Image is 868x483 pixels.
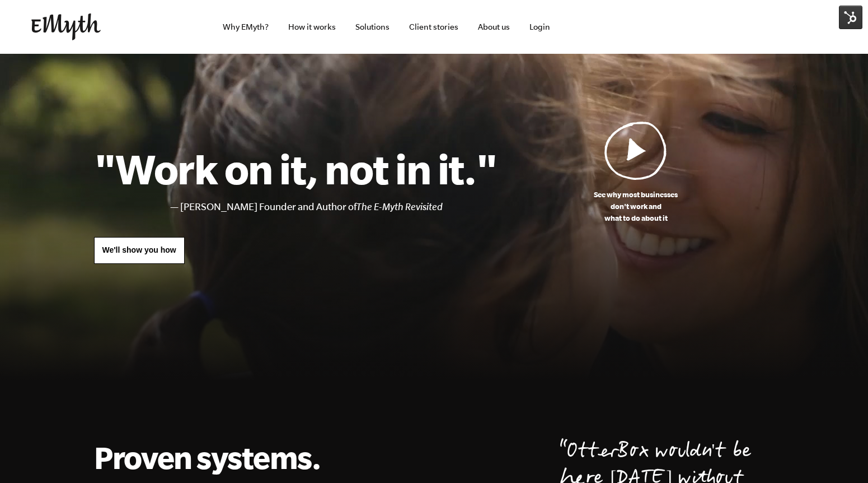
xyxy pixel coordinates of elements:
[180,199,498,215] li: [PERSON_NAME] Founder and Author of
[102,245,176,254] span: We'll show you how
[839,6,862,29] img: HubSpot Tools Menu Toggle
[604,121,667,180] img: Play Video
[720,15,837,39] iframe: Embedded CTA
[498,189,775,224] p: See why most businesses don't work and what to do about it
[94,237,185,264] a: We'll show you how
[356,201,443,212] i: The E-Myth Revisited
[94,144,498,193] h1: "Work on it, not in it."
[597,15,714,39] iframe: Embedded CTA
[31,13,101,40] img: EMyth
[498,121,775,224] a: See why most businessesdon't work andwhat to do about it
[812,429,868,483] iframe: Chat Widget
